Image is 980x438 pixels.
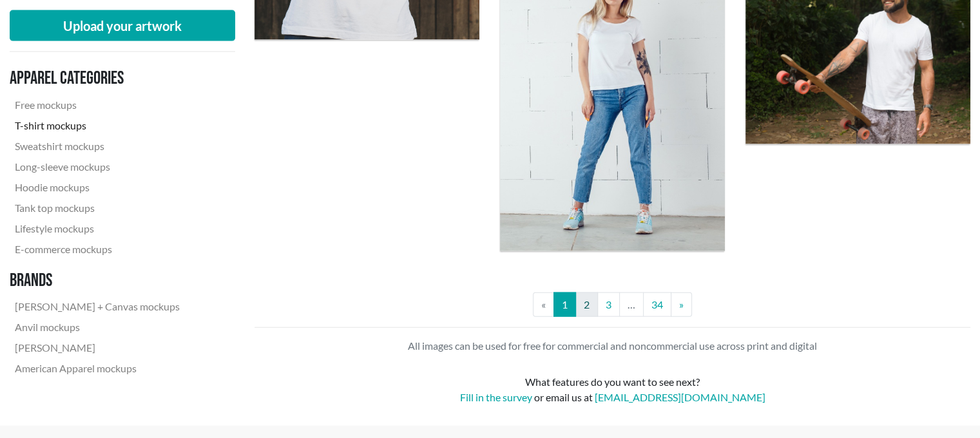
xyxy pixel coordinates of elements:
[255,338,970,354] p: All images can be used for free for commercial and noncommercial use across print and digital
[10,68,185,90] h3: Apparel categories
[10,177,185,198] a: Hoodie mockups
[575,292,598,317] a: 2
[10,358,185,379] a: American Apparel mockups
[595,391,765,403] a: [EMAIL_ADDRESS][DOMAIN_NAME]
[10,338,185,358] a: [PERSON_NAME]
[10,157,185,177] a: Long-sleeve mockups
[10,136,185,157] a: Sweatshirt mockups
[643,292,671,317] a: 34
[10,239,185,260] a: E-commerce mockups
[10,270,185,292] h3: Brands
[10,198,185,218] a: Tank top mockups
[553,292,576,317] a: 1
[679,298,684,310] span: »
[10,95,185,115] a: Free mockups
[10,10,235,41] button: Upload your artwork
[10,115,185,136] a: T-shirt mockups
[10,218,185,239] a: Lifestyle mockups
[597,292,620,317] a: 3
[460,391,532,403] a: Fill in the survey
[10,296,185,317] a: [PERSON_NAME] + Canvas mockups
[10,317,185,338] a: Anvil mockups
[255,374,970,405] div: What features do you want to see next? or email us at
